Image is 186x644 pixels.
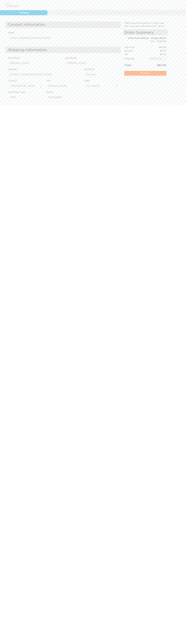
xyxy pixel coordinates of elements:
[123,21,168,28] div: FREE ground shipping on orders over $50, excluding [GEOGRAPHIC_DATA].
[8,79,17,82] label: Country*
[139,10,186,15] a: Confirm
[126,40,166,43] div: 1 @
[8,68,18,71] label: Address*
[124,61,147,67] td: Total:
[84,68,94,71] label: Apt/Suite
[93,10,139,15] a: Review
[46,79,51,82] label: City*
[124,56,147,61] td: Shipping:
[5,22,121,28] h3: Contact Information
[124,71,166,76] a: Continue
[147,53,166,56] td: 0.00
[147,49,166,53] td: 0.00
[8,31,15,34] label: Email*
[46,91,54,94] label: Phone*
[123,29,168,35] h4: Order Summary
[8,56,20,60] label: First Name*
[5,2,22,8] img: logo.png
[123,37,166,40] div: Active Scar Defense - XLarge (16cm)
[124,46,147,49] td: Sub-Total:
[147,61,166,67] td: 84.99
[124,49,147,53] td: Savings :
[159,40,166,42] span: 84.99
[8,91,26,94] label: Zip/Postal Code*
[65,56,77,60] label: Last Name*
[5,47,121,53] h3: Shipping Information
[147,46,166,49] td: 84.99
[84,79,90,82] label: State*
[124,53,147,56] td: Tax:
[46,10,93,15] a: Payment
